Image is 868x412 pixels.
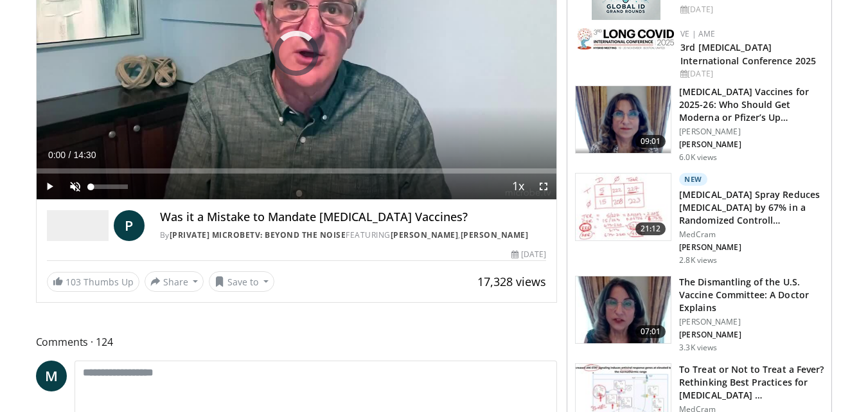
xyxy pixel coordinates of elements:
img: [PRIVATE] MicrobeTV: Beyond the Noise [47,210,109,241]
a: [PERSON_NAME] [461,229,529,240]
a: P [114,210,145,241]
span: Comments 124 [36,334,558,350]
div: Progress Bar [37,168,557,174]
div: By FEATURING , [160,229,547,241]
span: 0:00 [48,150,66,160]
span: 09:01 [635,135,666,148]
p: 2.8K views [679,255,717,265]
span: 14:30 [73,150,96,160]
p: [PERSON_NAME] [679,127,824,137]
a: VE | AME [680,28,715,39]
p: [PERSON_NAME] [679,330,824,340]
img: bf90d3d8-5314-48e2-9a88-53bc2fed6b7a.150x105_q85_crop-smart_upscale.jpg [576,276,671,343]
p: [PERSON_NAME] [679,317,824,327]
img: a2792a71-925c-4fc2-b8ef-8d1b21aec2f7.png.150x105_q85_autocrop_double_scale_upscale_version-0.2.jpg [578,28,674,49]
span: / [69,150,71,160]
button: Share [145,271,204,292]
a: 09:01 [MEDICAL_DATA] Vaccines for 2025-26: Who Should Get Moderna or Pfizer’s Up… [PERSON_NAME] [... [575,85,824,163]
p: [PERSON_NAME] [679,139,824,150]
button: Playback Rate [505,174,531,199]
a: 21:12 New [MEDICAL_DATA] Spray Reduces [MEDICAL_DATA] by 67% in a Randomized Controll… MedCram [P... [575,173,824,265]
h4: Was it a Mistake to Mandate [MEDICAL_DATA] Vaccines? [160,210,547,224]
div: [DATE] [511,249,546,260]
img: 4e370bb1-17f0-4657-a42f-9b995da70d2f.png.150x105_q85_crop-smart_upscale.png [576,86,671,153]
button: Fullscreen [531,174,556,199]
p: New [679,173,707,186]
a: 07:01 The Dismantling of the U.S. Vaccine Committee: A Doctor Explains [PERSON_NAME] [PERSON_NAME... [575,276,824,353]
img: 500bc2c6-15b5-4613-8fa2-08603c32877b.150x105_q85_crop-smart_upscale.jpg [576,174,671,240]
p: MedCram [679,229,824,240]
div: [DATE] [680,4,821,15]
h3: [MEDICAL_DATA] Spray Reduces [MEDICAL_DATA] by 67% in a Randomized Controll… [679,188,824,227]
a: [PERSON_NAME] [391,229,459,240]
a: 3rd [MEDICAL_DATA] International Conference 2025 [680,41,816,67]
span: 103 [66,276,81,288]
h3: To Treat or Not to Treat a Fever? Rethinking Best Practices for [MEDICAL_DATA] … [679,363,824,402]
button: Play [37,174,62,199]
button: Save to [209,271,274,292]
a: 103 Thumbs Up [47,272,139,292]
p: 6.0K views [679,152,717,163]
h3: The Dismantling of the U.S. Vaccine Committee: A Doctor Explains [679,276,824,314]
div: Volume Level [91,184,128,189]
p: [PERSON_NAME] [679,242,824,253]
span: 07:01 [635,325,666,338]
span: 17,328 views [477,274,546,289]
div: [DATE] [680,68,821,80]
p: 3.3K views [679,343,717,353]
a: [PRIVATE] MicrobeTV: Beyond the Noise [170,229,346,240]
h3: [MEDICAL_DATA] Vaccines for 2025-26: Who Should Get Moderna or Pfizer’s Up… [679,85,824,124]
button: Unmute [62,174,88,199]
span: 21:12 [635,222,666,235]
a: M [36,361,67,391]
